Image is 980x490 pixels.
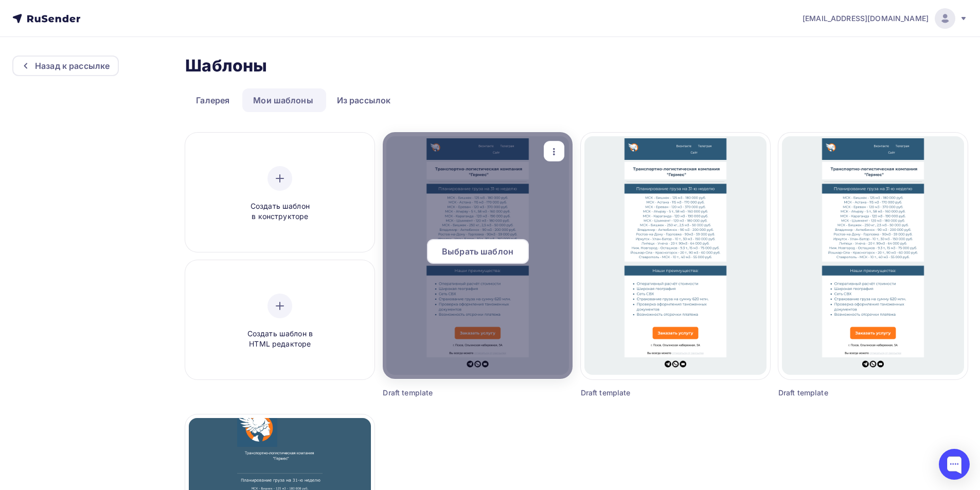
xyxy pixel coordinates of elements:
a: Мои шаблоны [242,88,324,112]
h2: Шаблоны [185,56,267,76]
div: Draft template [778,388,920,398]
a: [EMAIL_ADDRESS][DOMAIN_NAME] [803,8,968,29]
span: Выбрать шаблон [442,245,513,258]
span: Создать шаблон в конструкторе [231,201,329,222]
div: Назад к рассылке [35,60,110,72]
span: [EMAIL_ADDRESS][DOMAIN_NAME] [803,13,929,24]
div: Draft template [383,388,525,398]
div: Draft template [581,388,723,398]
a: Галерея [185,88,240,112]
a: Из рассылок [326,88,402,112]
span: Создать шаблон в HTML редакторе [231,329,329,350]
